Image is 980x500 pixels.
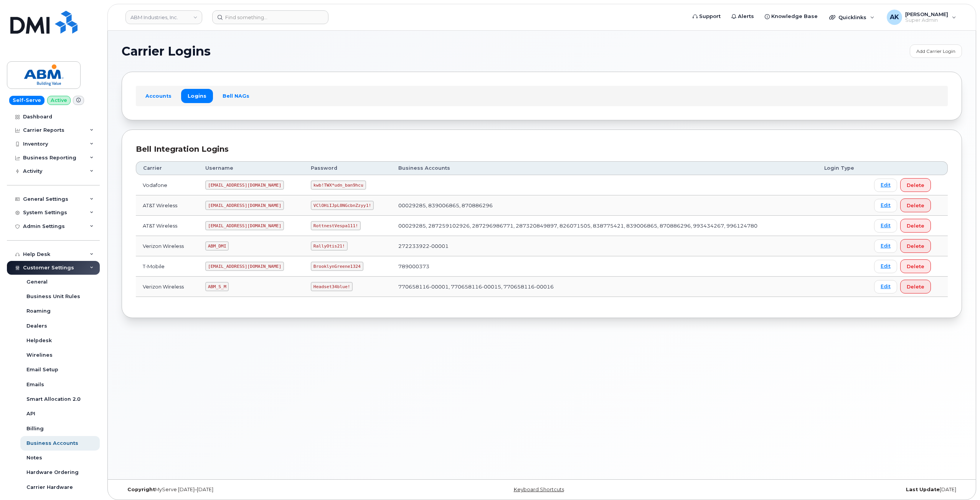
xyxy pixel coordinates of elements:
a: Edit [874,199,897,212]
code: ABM_S_M [205,282,229,291]
td: 00029285, 839006865, 870886296 [391,195,817,216]
td: T-Mobile [136,256,198,277]
span: Carrier Logins [122,46,211,57]
a: Edit [874,239,897,253]
span: Delete [907,182,924,189]
a: Accounts [139,89,178,103]
code: [EMAIL_ADDRESS][DOMAIN_NAME] [205,262,284,271]
code: BrooklynGreene1324 [311,262,363,271]
td: Verizon Wireless [136,277,198,297]
code: Headset34blue! [311,282,353,291]
td: 789000373 [391,256,817,277]
th: Password [304,161,391,175]
a: Logins [181,89,213,103]
th: Business Accounts [391,161,817,175]
td: AT&T Wireless [136,216,198,236]
th: Username [198,161,304,175]
div: Bell Integration Logins [136,144,948,155]
span: Delete [907,243,924,250]
th: Carrier [136,161,198,175]
strong: Copyright [127,487,155,492]
code: RallyOtis21! [311,241,347,251]
strong: Last Update [906,487,940,492]
td: 770658116-00001, 770658116-00015, 770658116-00016 [391,277,817,297]
code: [EMAIL_ADDRESS][DOMAIN_NAME] [205,221,284,230]
button: Delete [900,280,931,293]
th: Login Type [817,161,867,175]
code: ABM_DMI [205,241,229,251]
a: Keyboard Shortcuts [514,487,564,492]
span: Delete [907,222,924,230]
div: MyServe [DATE]–[DATE] [122,487,402,493]
td: 272233922-00001 [391,236,817,256]
button: Delete [900,219,931,233]
span: Delete [907,202,924,209]
button: Delete [900,239,931,253]
button: Delete [900,198,931,212]
code: [EMAIL_ADDRESS][DOMAIN_NAME] [205,180,284,190]
a: Edit [874,219,897,233]
a: Add Carrier Login [910,44,962,58]
button: Delete [900,178,931,192]
a: Edit [874,179,897,192]
td: 00029285, 287259102926, 287296986771, 287320849897, 826071505, 838775421, 839006865, 870886296, 9... [391,216,817,236]
span: Delete [907,283,924,290]
span: Delete [907,263,924,270]
button: Delete [900,259,931,273]
code: kwb!TWX*udn_ban9hcu [311,180,366,190]
a: Bell NAGs [216,89,256,103]
td: AT&T Wireless [136,195,198,216]
td: Vodafone [136,175,198,195]
code: [EMAIL_ADDRESS][DOMAIN_NAME] [205,201,284,210]
code: VClOHiIJpL0NGcbnZzyy1! [311,201,374,210]
code: RottnestVespa111! [311,221,361,230]
a: Edit [874,260,897,273]
a: Edit [874,280,897,293]
div: [DATE] [682,487,962,493]
td: Verizon Wireless [136,236,198,256]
